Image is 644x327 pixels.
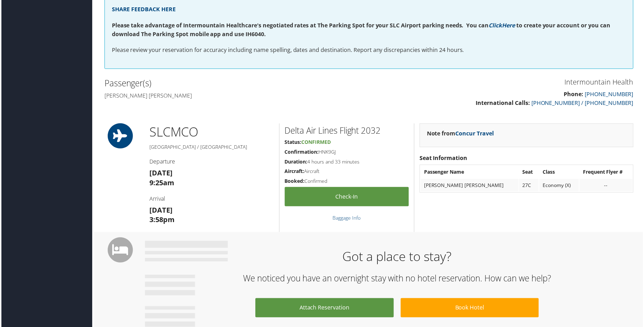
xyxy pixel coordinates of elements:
a: Book Hotel [401,299,540,319]
strong: [DATE] [149,169,172,178]
strong: [DATE] [149,206,172,215]
td: Economy (X) [540,180,580,192]
h5: 4 hours and 33 minutes [284,159,409,166]
a: Baggage Info [333,215,361,222]
td: 27C [520,180,539,192]
h2: Delta Air Lines Flight 2032 [284,125,409,137]
h2: Passenger(s) [103,78,364,89]
strong: Confirmation: [284,149,318,156]
th: Class [540,166,580,179]
strong: Please take advantage of Intermountain Healthcare's negotiated rates at The Parking Spot for your... [111,21,489,29]
strong: 9:25am [149,179,174,188]
a: Concur Travel [456,130,495,138]
strong: Seat Information [420,155,468,162]
th: Frequent Flyer # [581,166,633,179]
th: Seat [520,166,539,179]
p: Please review your reservation for accuracy including name spelling, dates and destination. Repor... [111,46,627,55]
strong: Phone: [565,91,584,98]
h1: SLC MCO [149,124,274,141]
h5: [GEOGRAPHIC_DATA] / [GEOGRAPHIC_DATA] [149,144,274,151]
h5: HNK9GJ [284,149,409,156]
a: SHARE FEEDBACK HERE [111,5,175,13]
div: -- [584,183,630,189]
span: Confirmed [301,139,331,146]
td: [PERSON_NAME] [PERSON_NAME] [421,180,519,192]
strong: International Calls: [476,99,531,107]
strong: Booked: [284,178,304,185]
a: Click [489,21,503,29]
h5: Confirmed [284,178,409,185]
h4: [PERSON_NAME] [PERSON_NAME] [103,92,364,100]
strong: Note from [427,130,495,138]
a: [PHONE_NUMBER] / [PHONE_NUMBER] [532,99,635,107]
h3: Intermountain Health [374,78,635,87]
h4: Departure [149,158,274,166]
h5: Aircraft [284,168,409,175]
strong: Duration: [284,159,307,166]
h4: Arrival [149,195,274,203]
strong: Status: [284,139,301,146]
a: Check-in [284,188,409,207]
strong: 3:58pm [149,216,174,225]
th: Passenger Name [421,166,519,179]
strong: Aircraft: [284,168,304,175]
a: Attach Reservation [255,299,394,319]
a: [PHONE_NUMBER] [586,91,635,98]
a: Here [503,21,516,29]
